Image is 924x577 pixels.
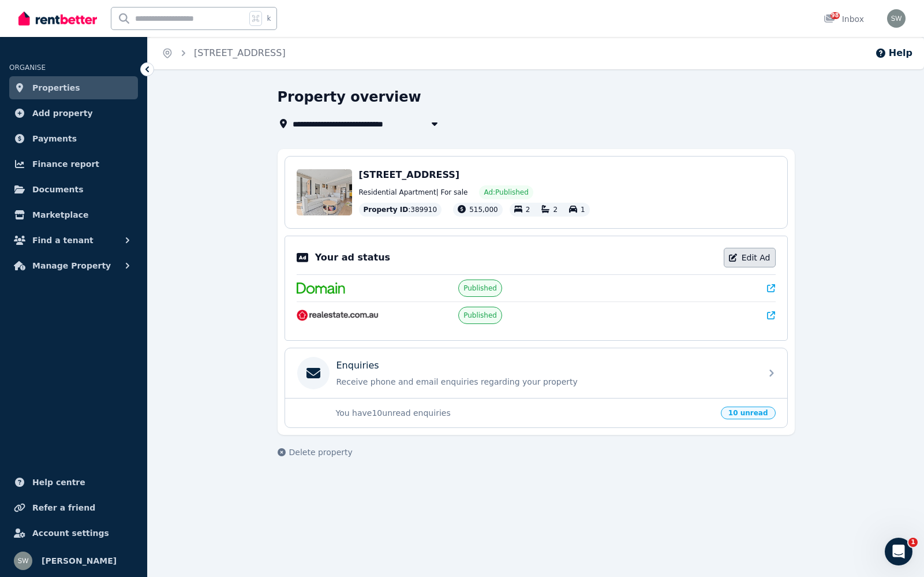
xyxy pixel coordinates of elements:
div: Inbox [824,13,864,25]
a: Edit Ad [724,248,776,267]
span: Refer a friend [32,501,95,515]
a: [STREET_ADDRESS] [194,47,286,58]
p: You have 10 unread enquiries [336,407,714,419]
span: 2 [526,206,530,214]
span: Properties [32,81,80,95]
span: 2 [553,206,558,214]
p: Enquiries [336,359,379,373]
span: Manage Property [32,259,111,273]
a: Add property [9,102,138,125]
nav: Breadcrumb [148,37,300,69]
span: [STREET_ADDRESS] [359,169,460,180]
span: Account settings [32,526,109,540]
button: Find a tenant [9,229,138,252]
span: Ad: Published [484,188,528,197]
span: Payments [32,132,77,146]
a: Help centre [9,471,138,494]
span: Documents [32,183,84,196]
span: Published [463,311,497,320]
span: 98 [831,12,840,19]
span: k [267,14,271,23]
iframe: Intercom live chat [885,538,912,565]
span: ORGANISE [9,64,46,72]
span: Property ID [364,205,409,214]
p: Your ad status [315,251,390,265]
button: Help [875,46,912,60]
a: Properties [9,76,138,99]
a: EnquiriesReceive phone and email enquiries regarding your property [285,348,787,398]
span: 10 unread [721,407,776,419]
span: Find a tenant [32,233,93,247]
img: RealEstate.com.au [297,310,379,321]
img: RentBetter [18,10,97,27]
span: Help centre [32,475,85,489]
button: Manage Property [9,254,138,277]
img: Sophia Wu [887,9,906,28]
span: [PERSON_NAME] [42,554,117,568]
a: Documents [9,178,138,201]
a: Refer a friend [9,496,138,519]
a: Payments [9,127,138,150]
a: Marketplace [9,203,138,226]
span: Residential Apartment | For sale [359,188,468,197]
span: Add property [32,106,93,120]
img: Domain.com.au [297,282,345,294]
p: Receive phone and email enquiries regarding your property [336,376,754,388]
h1: Property overview [278,88,421,106]
span: Delete property [289,446,353,458]
a: Account settings [9,522,138,545]
span: 1 [581,206,585,214]
span: 515,000 [469,206,498,214]
div: : 389910 [359,203,442,217]
img: Sophia Wu [14,552,32,570]
span: Published [463,284,497,293]
a: Finance report [9,152,138,176]
span: Finance report [32,157,99,171]
span: Marketplace [32,208,88,222]
button: Delete property [278,446,353,458]
span: 1 [908,538,918,547]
